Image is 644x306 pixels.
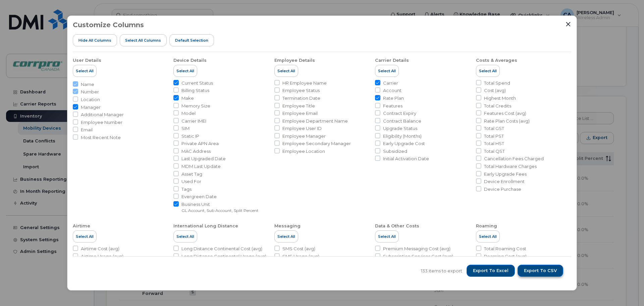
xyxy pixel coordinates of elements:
[473,268,508,274] span: Export to Excel
[378,234,396,239] span: Select All
[274,65,298,77] button: Select All
[383,148,407,155] span: Subsidized
[81,127,93,133] span: Email
[476,57,517,63] div: Costs & Averages
[81,89,99,95] span: Number
[565,21,571,27] button: Close
[81,246,119,252] span: Airtime Cost (avg)
[484,148,505,155] span: Total QST
[484,156,544,162] span: Cancellation Fees Charged
[120,34,167,46] button: Select all Columns
[173,57,207,63] div: Device Details
[73,65,97,77] button: Select All
[81,134,121,141] span: Most Recent Note
[375,223,419,229] div: Data & Other Costs
[479,234,497,239] span: Select All
[181,110,196,117] span: Model
[173,65,197,77] button: Select All
[282,253,319,260] span: SMS Usage (avg)
[274,57,315,63] div: Employee Details
[73,230,97,243] button: Select All
[76,68,94,74] span: Select All
[383,253,453,260] span: Subscription Services Cost (avg)
[73,21,144,29] h3: Customize Columns
[282,87,320,94] span: Employee Status
[181,80,213,86] span: Current Status
[81,96,100,103] span: Location
[81,119,122,126] span: Employee Number
[484,110,526,117] span: Features Cost (avg)
[274,230,298,243] button: Select All
[76,234,94,239] span: Select All
[484,80,510,86] span: Total Spend
[173,230,197,243] button: Select All
[383,80,398,86] span: Carrier
[383,87,401,94] span: Account
[181,133,199,139] span: Static IP
[277,234,295,239] span: Select All
[181,253,266,260] span: Long Distance Continental Usage (avg)
[375,57,409,63] div: Carrier Details
[282,95,320,101] span: Termination Date
[282,118,348,124] span: Employee Department Name
[181,148,211,155] span: MAC Address
[181,156,226,162] span: Last Upgraded Date
[479,68,497,74] span: Select All
[73,57,101,63] div: User Details
[125,38,161,43] span: Select all Columns
[484,171,527,177] span: Early Upgrade Fees
[282,125,322,132] span: Employee User ID
[375,230,399,243] button: Select All
[484,163,537,170] span: Total Hardware Charges
[383,110,416,117] span: Contract Expiry
[383,246,450,252] span: Premium Messaging Cost (avg)
[484,186,521,192] span: Device Purchase
[181,125,190,132] span: SIM
[476,65,500,77] button: Select All
[383,103,402,109] span: Features
[484,103,511,109] span: Total Credits
[383,156,429,162] span: Initial Activation Date
[476,230,500,243] button: Select All
[383,95,404,101] span: Rate Plan
[282,246,315,252] span: SMS Cost (avg)
[176,68,194,74] span: Select All
[518,265,563,277] button: Export to CSV
[73,223,90,229] div: Airtime
[181,95,194,101] span: Make
[169,34,214,46] button: Default Selection
[282,148,325,155] span: Employee Location
[282,110,318,117] span: Employee Email
[484,140,504,147] span: Total HST
[81,81,94,88] span: Name
[282,140,351,147] span: Employee Secondary Manager
[383,140,425,147] span: Early Upgrade Cost
[181,208,259,213] small: GL Account, Sub Account, Split Percent
[383,125,417,132] span: Upgrade Status
[484,118,530,124] span: Rate Plan Costs (avg)
[81,104,101,111] span: Manager
[81,112,124,118] span: Additional Manager
[467,265,515,277] button: Export to Excel
[484,246,526,252] span: Total Roaming Cost
[383,133,422,139] span: Eligibility (Months)
[181,201,259,208] span: Business Unit
[181,178,201,185] span: Used For
[375,65,399,77] button: Select All
[484,125,504,132] span: Total GST
[484,95,516,101] span: Highest Month
[181,193,217,200] span: Evergreen Date
[181,186,192,192] span: Tags
[181,246,262,252] span: Long Distance Continental Cost (avg)
[524,268,557,274] span: Export to CSV
[81,253,123,260] span: Airtime Usage (avg)
[282,80,327,86] span: HR Employee Name
[383,118,421,124] span: Contract Balance
[282,133,326,139] span: Employee Manager
[378,68,396,74] span: Select All
[484,133,504,139] span: Total PST
[173,223,238,229] div: International Long Distance
[176,234,194,239] span: Select All
[78,38,111,43] span: Hide All Columns
[181,87,209,94] span: Billing Status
